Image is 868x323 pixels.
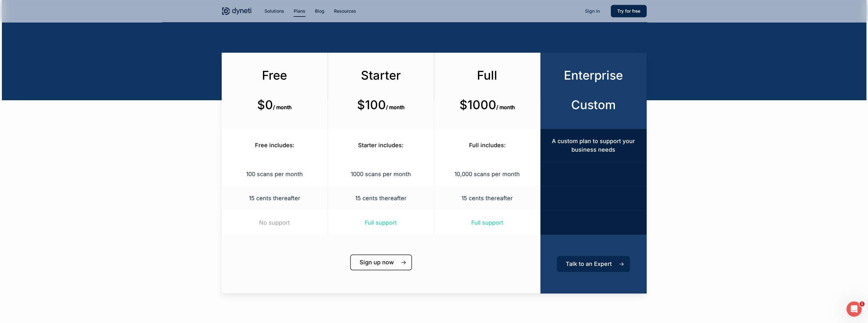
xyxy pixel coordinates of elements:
span: A custom plan to support your business needs [552,138,635,153]
span: Starter includes: [358,142,403,148]
a: Plans [294,8,305,15]
span: / month [386,104,405,110]
span: Resources [334,8,356,14]
p: 15 cents thereafter [229,194,319,202]
span: Blog [315,8,324,14]
span: Sign up now [360,259,394,266]
b: $1000 [460,97,496,112]
span: Plans [294,8,305,14]
span: Free includes: [255,142,294,148]
span: Starter [361,68,401,82]
a: Solutions [264,8,284,15]
span: Free [262,68,287,82]
p: 10,000 scans per month [442,170,532,178]
span: 1 [859,301,865,307]
p: 15 cents thereafter [442,194,532,202]
span: Sign in [585,8,600,14]
a: Sign in [579,8,606,15]
a: Blog [315,8,324,15]
span: Try for free [617,8,640,14]
span: Full support [471,219,503,226]
span: Full support [365,219,397,226]
a: Resources [334,8,356,15]
span: Talk to an Expert [566,261,612,267]
p: 100 scans per month [229,170,319,178]
b: $100 [357,97,386,112]
span: / month [496,104,515,110]
b: $0 [257,97,273,112]
span: Solutions [264,8,284,14]
a: Sign up now [350,254,412,270]
a: Try for free [611,8,647,15]
span: Full includes: [469,142,506,148]
span: No support [259,219,290,226]
p: 15 cents thereafter [336,194,426,202]
span: Full [477,68,497,82]
p: 1000 scans per month [336,170,426,178]
a: Talk to an Expert [557,256,630,272]
h3: Custom [552,97,635,112]
h3: Enterprise [552,68,635,82]
span: / month [273,104,292,110]
iframe: Intercom live chat [846,301,862,317]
